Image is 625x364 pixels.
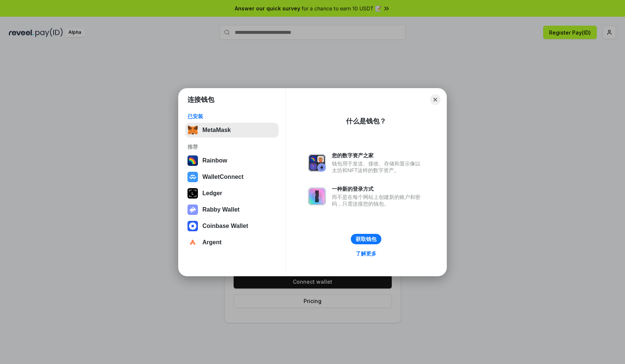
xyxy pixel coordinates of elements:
[356,236,376,242] div: 获取钱包
[185,170,279,184] button: WalletConnect
[202,174,244,180] div: WalletConnect
[351,249,381,258] a: 了解更多
[202,239,222,246] div: Argent
[332,160,424,174] div: 钱包用于发送、接收、存储和显示像以太坊和NFT这样的数字资产。
[187,221,198,231] img: svg+xml,%3Csvg%20width%3D%2228%22%20height%3D%2228%22%20viewBox%3D%220%200%2028%2028%22%20fill%3D...
[346,117,386,126] div: 什么是钱包？
[202,157,227,164] div: Rainbow
[185,186,279,201] button: Ledger
[202,206,240,213] div: Rabby Wallet
[187,155,198,166] img: svg+xml,%3Csvg%20width%3D%22120%22%20height%3D%22120%22%20viewBox%3D%220%200%20120%20120%22%20fil...
[356,250,376,257] div: 了解更多
[202,190,222,197] div: Ledger
[187,95,214,104] h1: 连接钱包
[185,123,279,138] button: MetaMask
[185,153,279,168] button: Rainbow
[202,223,248,229] div: Coinbase Wallet
[332,152,424,159] div: 您的数字资产之家
[187,172,198,182] img: svg+xml,%3Csvg%20width%3D%2228%22%20height%3D%2228%22%20viewBox%3D%220%200%2028%2028%22%20fill%3D...
[430,94,440,105] button: Close
[187,204,198,215] img: svg+xml,%3Csvg%20xmlns%3D%22http%3A%2F%2Fwww.w3.org%2F2000%2Fsvg%22%20fill%3D%22none%22%20viewBox...
[187,125,198,135] img: svg+xml,%3Csvg%20fill%3D%22none%22%20height%3D%2233%22%20viewBox%3D%220%200%2035%2033%22%20width%...
[351,234,381,244] button: 获取钱包
[185,202,279,217] button: Rabby Wallet
[187,113,276,120] div: 已安装
[308,154,326,172] img: svg+xml,%3Csvg%20xmlns%3D%22http%3A%2F%2Fwww.w3.org%2F2000%2Fsvg%22%20fill%3D%22none%22%20viewBox...
[187,144,276,150] div: 推荐
[332,186,424,192] div: 一种新的登录方式
[332,194,424,207] div: 而不是在每个网站上创建新的账户和密码，只需连接您的钱包。
[308,187,326,205] img: svg+xml,%3Csvg%20xmlns%3D%22http%3A%2F%2Fwww.w3.org%2F2000%2Fsvg%22%20fill%3D%22none%22%20viewBox...
[185,219,279,233] button: Coinbase Wallet
[185,235,279,250] button: Argent
[187,188,198,199] img: svg+xml,%3Csvg%20xmlns%3D%22http%3A%2F%2Fwww.w3.org%2F2000%2Fsvg%22%20width%3D%2228%22%20height%3...
[202,127,231,133] div: MetaMask
[187,237,198,248] img: svg+xml,%3Csvg%20width%3D%2228%22%20height%3D%2228%22%20viewBox%3D%220%200%2028%2028%22%20fill%3D...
